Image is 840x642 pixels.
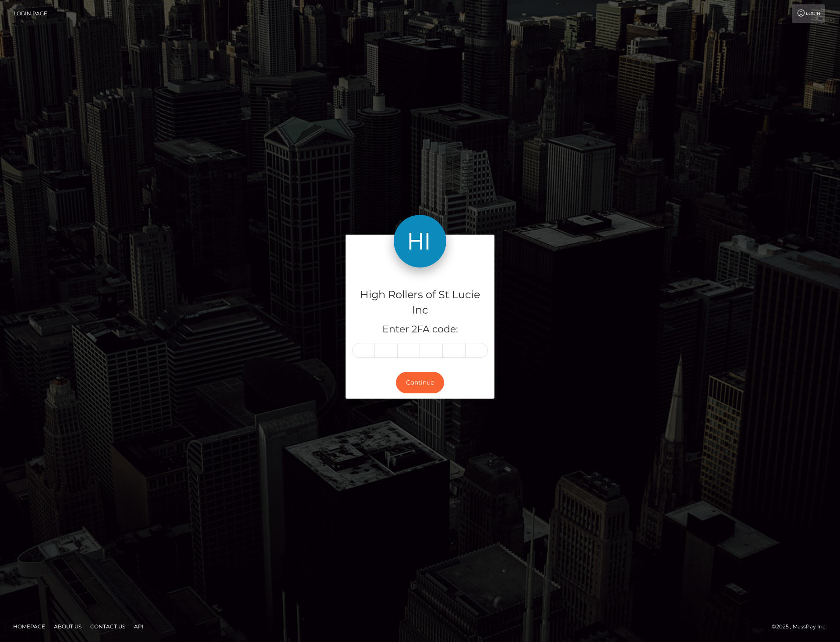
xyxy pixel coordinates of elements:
[87,620,129,633] a: Contact Us
[772,622,833,631] div: © 2025 , MassPay Inc.
[352,323,488,336] h5: Enter 2FA code:
[396,372,444,393] button: Continue
[352,287,488,318] h4: High Rollers of St Lucie Inc
[50,620,85,633] a: About Us
[14,4,47,23] a: Login Page
[792,4,825,23] a: Login
[394,215,446,267] img: High Rollers of St Lucie Inc
[131,620,147,633] a: API
[10,620,49,633] a: Homepage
